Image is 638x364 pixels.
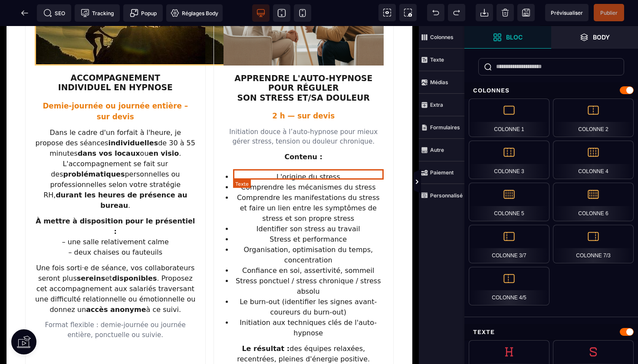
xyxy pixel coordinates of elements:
[464,169,473,195] span: Afficher les vues
[171,9,218,17] span: Réglages Body
[430,147,444,153] strong: Autre
[430,56,444,63] strong: Texte
[419,184,464,207] span: Personnalisé
[594,4,624,21] span: Enregistrer le contenu
[419,71,464,94] span: Médias
[233,167,384,198] li: Comprendre les manifestations du stress et faire un lien entre les symptômes de stress et son pro...
[16,4,33,22] span: Retour
[43,9,65,17] span: SEO
[86,279,146,288] strong: accès anonyme
[430,34,454,40] strong: Colonnes
[430,102,443,108] strong: Extra
[464,324,638,340] div: Texte
[430,124,460,131] strong: Formulaires
[285,127,322,135] strong: Contenu :
[419,116,464,139] span: Formulaires
[252,4,270,22] span: Voir bureau
[553,141,634,179] div: Colonne 4
[35,190,196,232] p: – une salle relativement calme – deux chaises ou fauteuils
[233,239,384,250] li: Confiance en soi, assertivité, sommeil
[35,47,196,67] h3: ACCOMPAGNEMENT INDIVIDUEL EN HYPNOSE
[506,34,523,40] strong: Bloc
[35,102,196,185] p: Dans le cadre d'un forfait à l'heure, je propose des séances de 30 à 55 minutes ou . L'accompagne...
[35,237,196,289] p: Une fois sorti·e de séance, vos collaborateurs seront plus et . Proposez cet accompagnement aux s...
[233,198,384,208] li: Identifier son stress au travail
[469,267,549,305] div: Colonne 4/5
[553,183,634,221] div: Colonne 6
[130,9,157,17] span: Popup
[469,225,549,263] div: Colonne 3/7
[35,294,196,314] p: Format flexible : demie-journée ou journée entière, ponctuelle ou suivie.
[112,248,157,256] strong: disponibles
[36,191,195,210] strong: À mettre à disposition pour le présentiel :
[419,49,464,71] span: Texte
[551,26,638,49] span: Ouvrir les calques
[399,4,417,21] span: Capture d'écran
[273,4,290,22] span: Voir tablette
[78,123,140,131] strong: dans vos locaux
[419,26,464,49] span: Colonnes
[476,4,493,21] span: Importer
[430,79,448,85] strong: Médias
[233,219,384,239] li: Organisation, optimisation du temps, concentration
[81,9,114,17] span: Tracking
[224,48,384,77] h3: APPRENDRE L'AUTO-HYPNOSE POUR RÉGULER SON STRESS ET/SA DOULEUR
[77,248,105,256] strong: sereins
[63,144,125,152] strong: problématiques
[430,169,454,176] strong: Paiement
[123,4,163,22] span: Créer une alerte modale
[553,98,634,137] div: Colonne 2
[233,146,384,156] li: L'origine du stress
[497,4,514,21] span: Nettoyage
[469,98,549,137] div: Colonne 1
[464,82,638,98] div: Colonnes
[419,161,464,184] span: Paiement
[108,113,158,121] strong: individuelles
[242,318,289,327] strong: Le résultat :
[427,4,444,21] span: Défaire
[166,4,223,22] span: Favicon
[149,123,179,131] strong: en visio
[37,4,71,22] span: Métadata SEO
[233,208,384,219] li: Stress et performance
[419,94,464,116] span: Extra
[430,192,463,199] strong: Personnalisé
[378,4,396,21] span: Voir les composants
[448,4,465,21] span: Rétablir
[593,34,610,40] strong: Body
[469,183,549,221] div: Colonne 5
[75,4,120,22] span: Code de suivi
[545,4,589,21] span: Aperçu
[35,75,196,96] p: Demie-journée ou journée entière – sur devis
[233,250,384,271] li: Stress ponctuel / stress chronique / stress absolu
[224,85,384,95] p: 2 h — sur devis
[469,141,549,179] div: Colonne 3
[233,156,384,167] li: Comprendre les mécanismes du stress
[294,4,311,22] span: Voir mobile
[464,26,551,49] span: Ouvrir les blocs
[419,139,464,161] span: Autre
[553,225,634,263] div: Colonne 7/3
[224,318,384,338] p: des équipes relaxées, recentrées, pleines d'énergie positive.
[233,271,384,292] li: Le burn-out (identifier les signes avant-coureurs du burn-out)
[551,10,583,16] span: Prévisualiser
[56,165,187,184] strong: durant les heures de présence au bureau
[517,4,535,21] span: Enregistrer
[600,10,618,16] span: Publier
[233,292,384,312] li: Initiation aux techniques clés de l'auto-hypnose
[224,101,384,121] p: Initiation douce à l’auto-hypnose pour mieux gérer stress, tension ou douleur chronique.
